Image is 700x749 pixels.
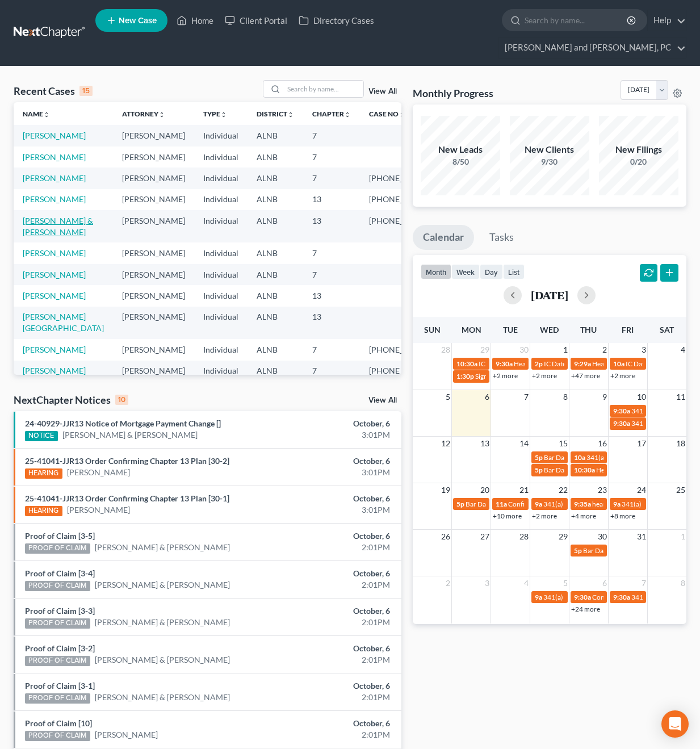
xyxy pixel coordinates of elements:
span: 21 [518,483,530,497]
span: 30 [597,530,608,543]
a: [PERSON_NAME] [23,291,86,300]
span: 5p [535,466,543,474]
button: week [451,264,480,279]
a: Proof of Claim [3-2] [25,643,95,653]
h3: Monthly Progress [413,86,493,100]
span: 7 [523,390,530,404]
a: [PERSON_NAME] [23,345,86,354]
span: IC Date for [PERSON_NAME] [544,359,631,368]
a: +2 more [610,371,635,380]
span: 9:30a [613,419,630,428]
a: Home [171,10,219,31]
span: 5p [574,546,582,555]
td: Individual [194,189,248,210]
a: +4 more [571,512,596,520]
td: 13 [303,285,360,306]
div: 10 [115,395,128,405]
span: 7 [640,576,647,590]
span: 9:29a [574,359,591,368]
a: [PERSON_NAME] and [PERSON_NAME], PC [499,37,686,58]
h2: [DATE] [531,289,568,301]
div: October, 6 [276,680,390,692]
a: [PERSON_NAME] [23,173,86,183]
td: ALNB [248,147,303,168]
a: [PERSON_NAME] [23,270,86,279]
div: October, 6 [276,605,390,617]
span: Hearing for [PERSON_NAME] [592,359,681,368]
div: October, 6 [276,530,390,542]
span: 9a [535,593,542,601]
a: 24-40929-JJR13 Notice of Mortgage Payment Change [] [25,419,221,428]
td: [PHONE_NUMBER] [360,361,448,382]
a: Proof of Claim [3-5] [25,531,95,541]
span: 10:30a [574,466,595,474]
span: hearing for [PERSON_NAME] [592,500,680,508]
div: 2:01PM [276,729,390,740]
span: 16 [597,437,608,450]
td: Individual [194,307,248,339]
td: [PERSON_NAME] [113,307,194,339]
div: 3:01PM [276,504,390,516]
div: NextChapter Notices [14,393,128,407]
span: 5 [562,576,569,590]
div: Open Intercom Messenger [661,710,689,738]
i: unfold_more [399,111,405,118]
span: 9:30a [496,359,513,368]
td: Individual [194,125,248,146]
a: [PERSON_NAME] & [PERSON_NAME] [95,579,230,591]
td: [PHONE_NUMBER] [360,339,448,360]
span: 1:30p [456,372,474,380]
a: View All [368,396,397,404]
span: 18 [675,437,686,450]
td: ALNB [248,242,303,263]
a: Districtunfold_more [257,110,294,118]
a: View All [368,87,397,95]
div: 8/50 [421,156,500,168]
span: 26 [440,530,451,543]
div: 2:01PM [276,654,390,666]
a: Case Nounfold_more [369,110,405,118]
span: 1 [680,530,686,543]
span: 15 [558,437,569,450]
a: [PERSON_NAME] & [PERSON_NAME] [95,692,230,703]
span: IC Date for [PERSON_NAME] [479,359,565,368]
span: Sat [660,325,674,334]
td: Individual [194,210,248,242]
div: 15 [79,86,93,96]
td: ALNB [248,210,303,242]
span: 5p [535,453,543,462]
span: 9a [613,500,621,508]
div: October, 6 [276,455,390,467]
td: [PERSON_NAME] [113,242,194,263]
input: Search by name... [284,81,363,97]
span: 12 [440,437,451,450]
span: 10:30a [456,359,477,368]
span: 10a [574,453,585,462]
a: [PERSON_NAME] [23,248,86,258]
i: unfold_more [158,111,165,118]
a: [PERSON_NAME] [23,366,86,375]
span: 11 [675,390,686,404]
div: 2:01PM [276,692,390,703]
div: PROOF OF CLAIM [25,581,90,591]
div: 9/30 [510,156,589,168]
div: New Clients [510,143,589,156]
td: Individual [194,285,248,306]
a: [PERSON_NAME] [23,131,86,140]
span: 25 [675,483,686,497]
a: +10 more [493,512,522,520]
span: New Case [119,16,157,25]
a: Typeunfold_more [203,110,227,118]
button: list [503,264,525,279]
span: Fri [622,325,634,334]
span: 30 [518,343,530,357]
td: ALNB [248,125,303,146]
td: 7 [303,147,360,168]
td: 7 [303,361,360,382]
span: 11a [496,500,507,508]
span: 31 [636,530,647,543]
span: 9:30a [613,593,630,601]
a: [PERSON_NAME][GEOGRAPHIC_DATA] [23,312,104,333]
td: 7 [303,168,360,189]
div: HEARING [25,506,62,516]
